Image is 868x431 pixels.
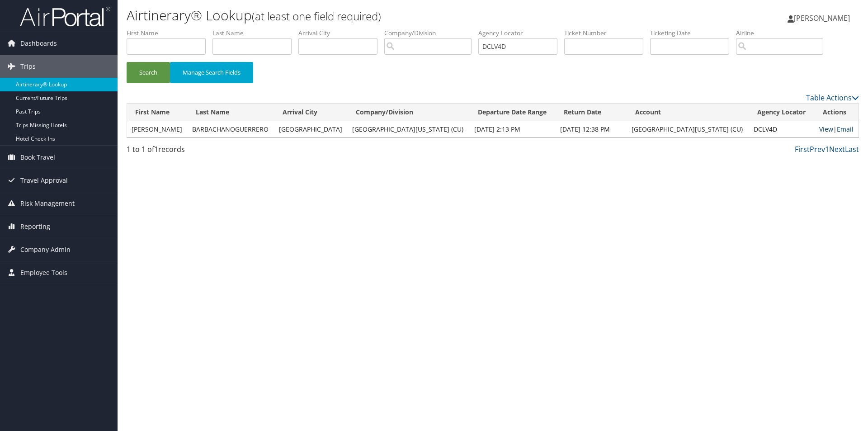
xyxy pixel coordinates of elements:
td: [GEOGRAPHIC_DATA][US_STATE] (CU) [348,121,470,137]
label: Last Name [212,28,298,38]
img: airportal-logo.png [20,6,110,27]
a: Next [829,144,845,154]
label: Company/Division [384,28,478,38]
span: Company Admin [20,238,71,261]
th: Departure Date Range: activate to sort column ascending [470,104,556,121]
label: Arrival City [298,28,384,38]
a: Table Actions [806,93,859,103]
span: Reporting [20,215,50,238]
th: Arrival City: activate to sort column ascending [274,104,348,121]
td: [GEOGRAPHIC_DATA][US_STATE] (CU) [627,121,749,137]
a: Email [837,125,854,133]
h1: Airtinerary® Lookup [127,6,615,25]
td: BARBACHANOGUERRERO [188,121,274,137]
a: View [819,125,833,133]
label: Airline [736,28,830,38]
button: Search [127,62,170,83]
a: Prev [810,144,825,154]
label: Agency Locator [478,28,564,38]
td: DCLV4D [749,121,815,137]
a: Last [845,144,859,154]
span: Employee Tools [20,261,67,284]
th: Agency Locator: activate to sort column ascending [749,104,815,121]
td: | [815,121,859,137]
a: 1 [825,144,829,154]
td: [GEOGRAPHIC_DATA] [274,121,348,137]
th: First Name: activate to sort column ascending [127,104,188,121]
span: 1 [154,144,158,154]
a: First [795,144,810,154]
span: Dashboards [20,32,57,55]
th: Company/Division [348,104,470,121]
th: Return Date: activate to sort column ascending [556,104,627,121]
th: Actions [815,104,859,121]
td: [DATE] 12:38 PM [556,121,627,137]
td: [DATE] 2:13 PM [470,121,556,137]
span: Travel Approval [20,169,68,192]
span: Risk Management [20,192,75,215]
a: [PERSON_NAME] [788,5,859,32]
span: Trips [20,55,36,78]
span: [PERSON_NAME] [794,13,850,23]
td: [PERSON_NAME] [127,121,188,137]
small: (at least one field required) [252,9,381,24]
th: Account: activate to sort column ascending [627,104,749,121]
th: Last Name: activate to sort column ascending [188,104,274,121]
label: Ticket Number [564,28,650,38]
label: First Name [127,28,212,38]
button: Manage Search Fields [170,62,253,83]
span: Book Travel [20,146,55,169]
div: 1 to 1 of records [127,144,300,159]
label: Ticketing Date [650,28,736,38]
